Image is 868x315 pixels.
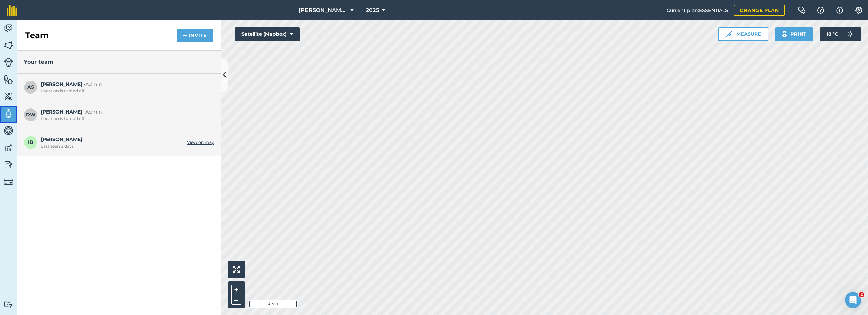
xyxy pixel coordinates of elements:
[855,7,863,14] img: A cog icon
[41,144,184,149] div: Last seen 2 days
[41,136,184,149] span: [PERSON_NAME]
[4,125,13,136] img: svg+xml;base64,PD94bWwgdmVyc2lvbj0iMS4wIiBlbmNvZGluZz0idXRmLTgiPz4KPCEtLSBHZW5lcmF0b3I6IEFkb2JlIE...
[4,23,13,33] img: svg+xml;base64,PD94bWwgdmVyc2lvbj0iMS4wIiBlbmNvZGluZz0idXRmLTgiPz4KPCEtLSBHZW5lcmF0b3I6IEFkb2JlIE...
[24,58,214,66] h3: Your team
[798,7,806,14] img: Two speech bubbles overlapping with the left bubble in the forefront
[41,80,211,93] span: [PERSON_NAME] -
[4,74,13,85] img: svg+xml;base64,PHN2ZyB4bWxucz0iaHR0cDovL3d3dy53My5vcmcvMjAwMC9zdmciIHdpZHRoPSI1NiIgaGVpZ2h0PSI2MC...
[836,6,843,14] img: svg+xml;base64,PHN2ZyB4bWxucz0iaHR0cDovL3d3dy53My5vcmcvMjAwMC9zdmciIHdpZHRoPSIxNyIgaGVpZ2h0PSIxNy...
[845,292,861,308] iframe: Intercom live chat
[775,27,813,41] button: Print
[233,266,240,273] img: Four arrows, one pointing top left, one top right, one bottom right and the last bottom left
[667,6,728,14] span: Current plan : ESSENTIALS
[24,80,37,94] span: AS
[4,58,13,67] img: svg+xml;base64,PD94bWwgdmVyc2lvbj0iMS4wIiBlbmNvZGluZz0idXRmLTgiPz4KPCEtLSBHZW5lcmF0b3I6IEFkb2JlIE...
[231,285,241,295] button: +
[299,6,348,14] span: [PERSON_NAME] Farm Life
[24,136,37,149] span: IB
[4,142,13,153] img: svg+xml;base64,PD94bWwgdmVyc2lvbj0iMS4wIiBlbmNvZGluZz0idXRmLTgiPz4KPCEtLSBHZW5lcmF0b3I6IEFkb2JlIE...
[183,31,187,40] img: svg+xml;base64,PHN2ZyB4bWxucz0iaHR0cDovL3d3dy53My5vcmcvMjAwMC9zdmciIHdpZHRoPSIxNCIgaGVpZ2h0PSIyNC...
[4,108,13,119] img: svg+xml;base64,PD94bWwgdmVyc2lvbj0iMS4wIiBlbmNvZGluZz0idXRmLTgiPz4KPCEtLSBHZW5lcmF0b3I6IEFkb2JlIE...
[718,27,768,41] button: Measure
[24,108,37,122] span: DW
[187,140,214,145] a: View on map
[235,27,300,41] button: Satellite (Mapbox)
[827,27,838,41] span: 18 ° C
[820,27,861,41] button: 18 °C
[817,7,825,14] img: A question mark icon
[41,116,211,121] div: Location is turned off
[41,108,211,121] span: [PERSON_NAME] -
[41,88,211,94] div: Location is turned off
[781,30,788,38] img: svg+xml;base64,PHN2ZyB4bWxucz0iaHR0cDovL3d3dy53My5vcmcvMjAwMC9zdmciIHdpZHRoPSIxOSIgaGVpZ2h0PSIyNC...
[85,109,102,115] span: Admin
[7,5,17,16] img: fieldmargin Logo
[177,29,213,42] button: Invite
[85,81,102,87] span: Admin
[25,30,49,41] h2: Team
[859,292,864,297] span: 2
[844,27,857,41] img: svg+xml;base64,PD94bWwgdmVyc2lvbj0iMS4wIiBlbmNvZGluZz0idXRmLTgiPz4KPCEtLSBHZW5lcmF0b3I6IEFkb2JlIE...
[734,5,785,16] a: Change plan
[4,177,13,186] img: svg+xml;base64,PD94bWwgdmVyc2lvbj0iMS4wIiBlbmNvZGluZz0idXRmLTgiPz4KPCEtLSBHZW5lcmF0b3I6IEFkb2JlIE...
[4,301,13,307] img: svg+xml;base64,PD94bWwgdmVyc2lvbj0iMS4wIiBlbmNvZGluZz0idXRmLTgiPz4KPCEtLSBHZW5lcmF0b3I6IEFkb2JlIE...
[4,91,13,102] img: svg+xml;base64,PHN2ZyB4bWxucz0iaHR0cDovL3d3dy53My5vcmcvMjAwMC9zdmciIHdpZHRoPSI1NiIgaGVpZ2h0PSI2MC...
[725,31,732,37] img: Ruler icon
[4,40,13,50] img: svg+xml;base64,PHN2ZyB4bWxucz0iaHR0cDovL3d3dy53My5vcmcvMjAwMC9zdmciIHdpZHRoPSI1NiIgaGVpZ2h0PSI2MC...
[4,160,13,170] img: svg+xml;base64,PD94bWwgdmVyc2lvbj0iMS4wIiBlbmNvZGluZz0idXRmLTgiPz4KPCEtLSBHZW5lcmF0b3I6IEFkb2JlIE...
[366,6,379,14] span: 2025
[231,295,241,305] button: –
